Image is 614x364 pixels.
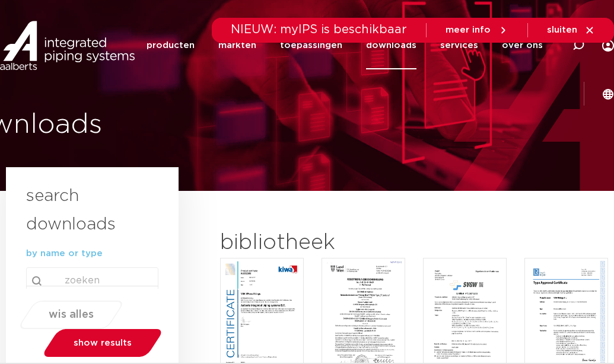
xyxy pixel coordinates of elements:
[502,21,543,69] a: over ons
[231,24,407,36] span: NIEUW: myIPS is beschikbaar
[74,339,132,347] span: show results
[446,25,508,36] a: meer info
[218,21,256,69] a: markten
[41,329,165,357] a: show results
[280,21,342,69] a: toepassingen
[547,25,577,34] span: sluiten
[26,249,158,258] p: by name or type
[602,21,614,69] div: my IPS
[446,25,491,34] span: meer info
[220,229,401,257] h2: bibliotheek
[547,25,595,36] a: sluiten
[366,21,416,69] a: downloads
[440,21,478,69] a: services
[26,183,158,240] h3: search downloads
[147,21,543,69] nav: Menu
[147,21,195,69] a: producten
